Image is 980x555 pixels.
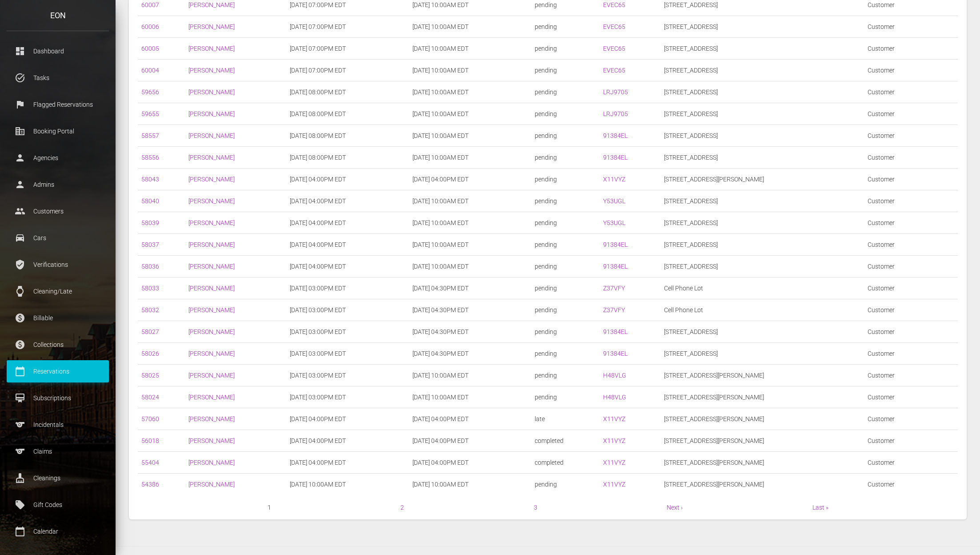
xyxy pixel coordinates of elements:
a: Last » [812,504,828,511]
p: Tasks [13,71,102,84]
a: verified_user Verifications [7,253,109,276]
a: corporate_fare Booking Portal [7,120,109,142]
a: [PERSON_NAME] [188,263,235,270]
a: [PERSON_NAME] [188,23,235,30]
a: [PERSON_NAME] [188,415,235,422]
a: H48VLG [603,394,626,401]
td: pending [531,38,600,60]
td: [DATE] 04:30PM EDT [409,321,532,343]
td: [DATE] 04:00PM EDT [286,212,409,234]
a: 58026 [141,350,159,357]
a: person Agencies [7,147,109,169]
p: Customers [13,205,102,218]
td: [DATE] 03:00PM EDT [286,365,409,386]
a: [PERSON_NAME] [188,437,235,444]
p: Billable [13,311,102,325]
td: Customer [864,430,958,452]
td: [STREET_ADDRESS] [660,16,864,38]
a: 58040 [141,197,159,205]
a: Next › [667,504,683,511]
a: X11VYZ [603,176,625,183]
td: [DATE] 08:00PM EDT [286,103,409,125]
td: [STREET_ADDRESS][PERSON_NAME] [660,365,864,386]
td: Cell Phone Lot [660,299,864,321]
a: 54386 [141,481,159,488]
td: late [531,408,600,430]
a: person Admins [7,173,109,196]
td: [DATE] 04:00PM EDT [286,430,409,452]
td: pending [531,277,600,299]
a: 58043 [141,176,159,183]
p: Booking Portal [13,125,102,138]
a: EVEC65 [603,23,625,30]
td: [DATE] 04:30PM EDT [409,277,532,299]
td: [STREET_ADDRESS] [660,147,864,169]
a: 58036 [141,263,159,270]
p: Calendar [13,525,102,538]
td: [DATE] 04:00PM EDT [409,452,532,474]
td: Customer [864,408,958,430]
p: Reservations [13,365,102,378]
p: Verifications [13,258,102,271]
td: [STREET_ADDRESS] [660,256,864,277]
td: completed [531,452,600,474]
a: 57060 [141,415,159,422]
a: [PERSON_NAME] [188,394,235,401]
td: Customer [864,81,958,103]
td: [DATE] 08:00PM EDT [286,81,409,103]
p: Gift Codes [13,498,102,511]
td: [DATE] 10:00AM EDT [409,256,532,277]
td: Customer [864,60,958,81]
td: [DATE] 10:00AM EDT [409,212,532,234]
a: 58037 [141,241,159,248]
a: [PERSON_NAME] [188,285,235,292]
p: Incidentals [13,418,102,431]
td: [STREET_ADDRESS] [660,125,864,147]
td: Customer [864,169,958,190]
td: [DATE] 04:00PM EDT [286,408,409,430]
a: paid Billable [7,307,109,329]
a: X11VYZ [603,459,625,466]
p: Dashboard [13,44,102,58]
a: LRJ9705 [603,110,628,117]
a: Y53UGL [603,219,625,226]
a: 55404 [141,459,159,466]
a: Z37VFY [603,285,625,292]
td: Customer [864,343,958,365]
a: 58024 [141,394,159,401]
a: [PERSON_NAME] [188,88,235,96]
a: local_offer Gift Codes [7,494,109,516]
td: [DATE] 10:00AM EDT [286,474,409,495]
a: 91384EL [603,154,628,161]
a: [PERSON_NAME] [188,45,235,52]
td: pending [531,234,600,256]
td: [STREET_ADDRESS] [660,38,864,60]
a: 91384EL [603,328,628,335]
a: 58039 [141,219,159,226]
td: pending [531,343,600,365]
a: X11VYZ [603,481,625,488]
td: [DATE] 04:00PM EDT [286,190,409,212]
a: [PERSON_NAME] [188,350,235,357]
td: pending [531,299,600,321]
a: [PERSON_NAME] [188,372,235,379]
a: [PERSON_NAME] [188,328,235,335]
a: 56018 [141,437,159,444]
td: Cell Phone Lot [660,277,864,299]
p: Cars [13,231,102,245]
a: EVEC65 [603,67,625,74]
td: [DATE] 10:00AM EDT [409,125,532,147]
td: Customer [864,365,958,386]
td: pending [531,256,600,277]
td: [STREET_ADDRESS][PERSON_NAME] [660,430,864,452]
a: [PERSON_NAME] [188,219,235,226]
a: EVEC65 [603,1,625,8]
a: 91384EL [603,263,628,270]
nav: pager [138,502,958,513]
a: Z37VFY [603,306,625,314]
a: [PERSON_NAME] [188,1,235,8]
a: EVEC65 [603,45,625,52]
a: X11VYZ [603,415,625,422]
p: Subscriptions [13,391,102,405]
a: [PERSON_NAME] [188,132,235,139]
